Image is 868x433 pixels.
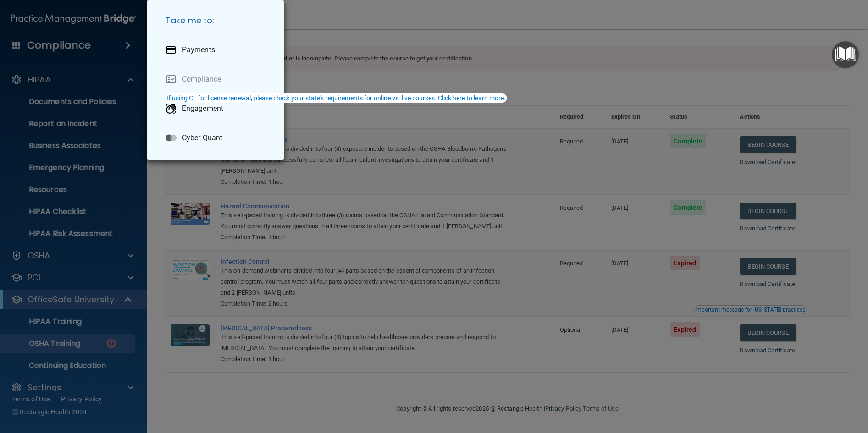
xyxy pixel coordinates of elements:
p: Cyber Quant [182,133,222,143]
p: Payments [182,45,215,55]
p: Engagement [182,104,223,113]
h5: Take me to: [158,8,276,33]
a: Compliance [158,66,276,92]
button: If using CE for license renewal, please check your state's requirements for online vs. live cours... [165,93,507,103]
a: Payments [158,37,276,63]
a: Cyber Quant [158,125,276,151]
button: Open Resource Center [832,41,859,68]
div: If using CE for license renewal, please check your state's requirements for online vs. live cours... [166,95,506,101]
a: Engagement [158,96,276,121]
